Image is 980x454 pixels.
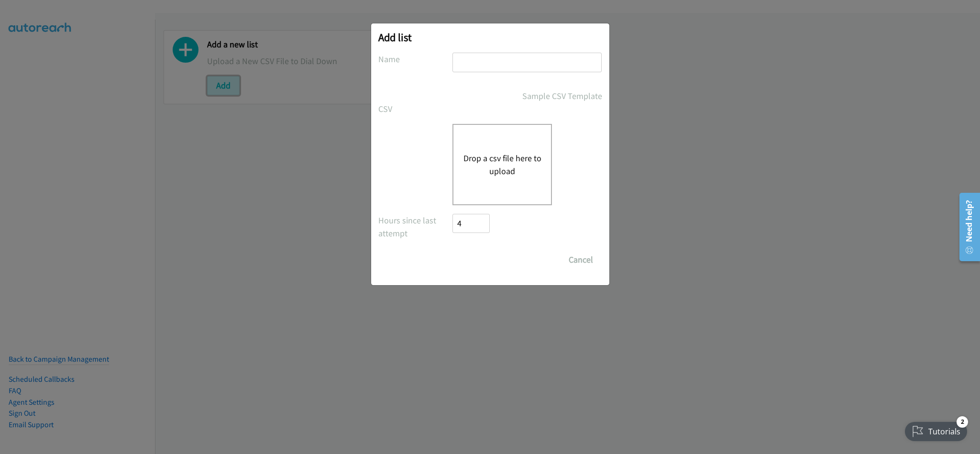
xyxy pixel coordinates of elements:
[378,214,453,240] label: Hours since last attempt
[560,250,602,269] button: Cancel
[378,102,453,115] label: CSV
[378,31,602,44] h2: Add list
[899,412,973,447] iframe: Checklist
[378,53,453,66] label: Name
[463,152,541,177] button: Drop a csv file here to upload
[522,89,602,102] a: Sample CSV Template
[953,189,980,265] iframe: Resource Center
